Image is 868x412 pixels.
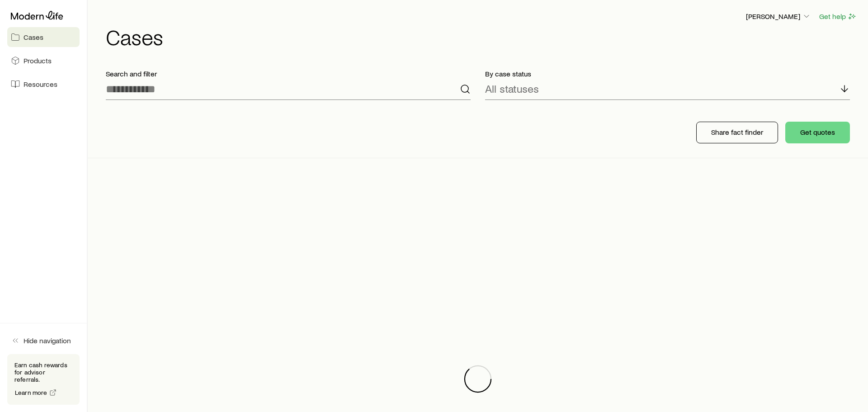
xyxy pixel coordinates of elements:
button: Share fact finder [696,122,778,143]
span: Cases [24,33,43,42]
span: Products [24,56,52,65]
span: Resources [24,80,57,89]
h1: Cases [106,26,857,47]
div: Earn cash rewards for advisor referrals.Learn more [7,354,80,405]
span: Learn more [15,389,47,396]
p: [PERSON_NAME] [746,12,811,21]
p: All statuses [485,82,539,95]
p: By case status [485,69,850,78]
p: Search and filter [106,69,471,78]
span: Hide navigation [24,336,71,345]
p: Earn cash rewards for advisor referrals. [14,361,72,383]
p: Share fact finder [711,128,763,137]
a: Cases [7,27,80,47]
button: Hide navigation [7,331,80,350]
a: Products [7,51,80,71]
button: [PERSON_NAME] [745,11,811,22]
button: Get help [819,11,857,22]
button: Get quotes [785,122,850,143]
a: Resources [7,74,80,94]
